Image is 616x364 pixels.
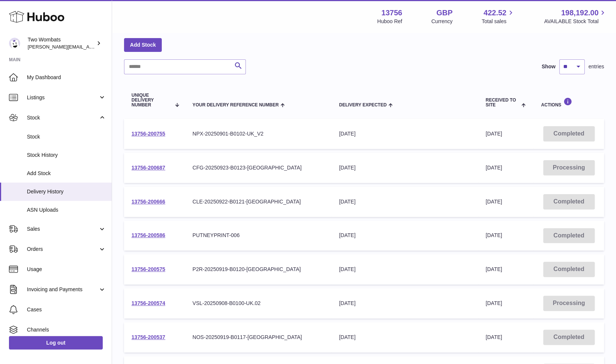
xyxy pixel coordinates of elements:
[28,44,190,50] span: [PERSON_NAME][EMAIL_ADDRESS][PERSON_NAME][DOMAIN_NAME]
[131,199,165,205] a: 13756-200666
[482,18,515,25] span: Total sales
[339,232,471,239] div: [DATE]
[436,8,452,18] strong: GBP
[27,94,98,101] span: Listings
[192,334,324,341] div: NOS-20250919-B0117-[GEOGRAPHIC_DATA]
[27,246,98,253] span: Orders
[339,266,471,273] div: [DATE]
[339,103,387,108] span: Delivery Expected
[486,266,502,272] span: [DATE]
[486,98,520,108] span: Received to Site
[486,199,502,205] span: [DATE]
[377,18,402,25] div: Huboo Ref
[339,130,471,137] div: [DATE]
[486,334,502,340] span: [DATE]
[192,198,324,205] div: CLE-20250922-B0121-[GEOGRAPHIC_DATA]
[27,188,106,195] span: Delivery History
[27,225,98,233] span: Sales
[486,165,502,171] span: [DATE]
[339,198,471,205] div: [DATE]
[431,18,453,25] div: Currency
[339,300,471,307] div: [DATE]
[27,170,106,177] span: Add Stock
[482,8,515,25] a: 422.52 Total sales
[192,130,324,137] div: NPX-20250901-B0102-UK_V2
[27,286,98,293] span: Invoicing and Payments
[124,38,162,52] a: Add Stock
[486,232,502,238] span: [DATE]
[27,266,106,273] span: Usage
[131,266,165,272] a: 13756-200575
[27,152,106,159] span: Stock History
[27,114,98,121] span: Stock
[381,8,402,18] strong: 13756
[131,232,165,238] a: 13756-200586
[27,326,106,333] span: Channels
[192,103,279,108] span: Your Delivery Reference Number
[561,8,598,18] span: 198,192.00
[192,164,324,171] div: CFG-20250923-B0123-[GEOGRAPHIC_DATA]
[192,300,324,307] div: VSL-20250908-B0100-UK.02
[9,38,20,49] img: philip.carroll@twowombats.com
[27,306,106,313] span: Cases
[131,93,171,108] span: Unique Delivery Number
[486,300,502,306] span: [DATE]
[544,18,607,25] span: AVAILABLE Stock Total
[192,232,324,239] div: PUTNEYPRINT-006
[192,266,324,273] div: P2R-20250919-B0120-[GEOGRAPHIC_DATA]
[544,8,607,25] a: 198,192.00 AVAILABLE Stock Total
[542,63,555,70] label: Show
[27,206,106,214] span: ASN Uploads
[483,8,506,18] span: 422.52
[131,300,165,306] a: 13756-200574
[339,164,471,171] div: [DATE]
[27,133,106,140] span: Stock
[588,63,604,70] span: entries
[28,36,95,50] div: Two Wombats
[131,334,165,340] a: 13756-200537
[9,336,103,349] a: Log out
[27,74,106,81] span: My Dashboard
[131,165,165,171] a: 13756-200687
[339,334,471,341] div: [DATE]
[131,131,165,137] a: 13756-200755
[541,97,597,108] div: Actions
[486,131,502,137] span: [DATE]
